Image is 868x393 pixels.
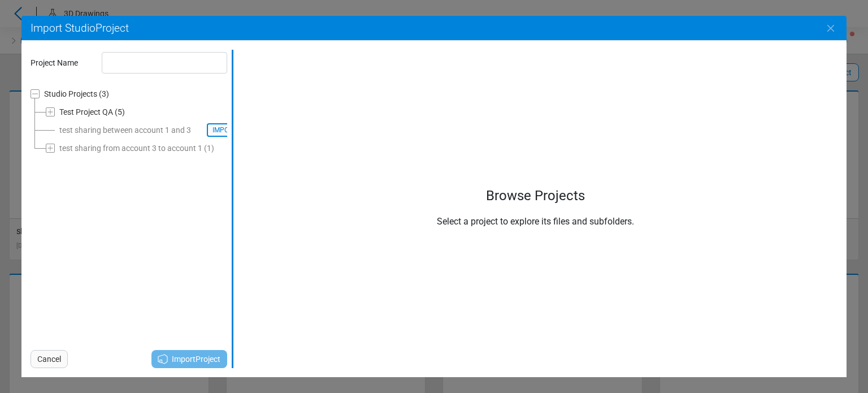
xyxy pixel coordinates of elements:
span: Import Studio Project [31,21,129,34]
button: Close [815,12,847,44]
p: Select a project to explore its files and subfolders. [437,213,634,231]
span: Project Name [31,58,78,67]
span: Cancel [37,352,61,366]
div: (5) [115,105,125,119]
div: Test Project QA [59,105,113,119]
div: (3) [99,87,109,101]
div: Studio Projects [44,87,97,101]
p: Browse Projects [486,188,585,213]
